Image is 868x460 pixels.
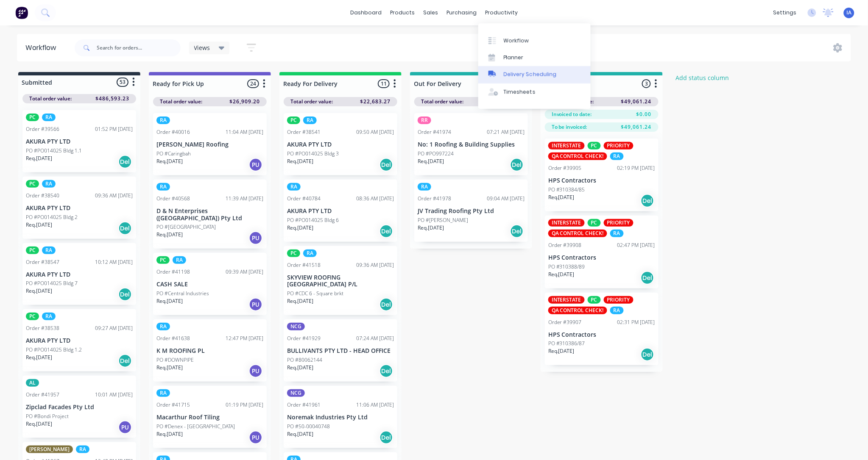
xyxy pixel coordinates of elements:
div: Order #38547 [26,258,59,266]
div: PU [249,431,262,444]
div: QA CONTROL CHECK! [548,152,607,160]
p: [PERSON_NAME] Roofing [156,141,263,148]
p: Req. [DATE] [26,155,52,162]
span: Invoiced to date: [552,111,592,118]
p: AKURA PTY LTD [287,141,394,148]
div: Del [641,271,654,285]
p: K M ROOFING PL [156,347,263,355]
p: AKURA PTY LTD [26,138,133,145]
div: Order #39907 [548,319,582,326]
div: Planner [504,54,524,61]
div: PRIORITY [604,219,634,227]
div: PCRAOrder #4151809:36 AM [DATE]SKYVIEW ROOFING [GEOGRAPHIC_DATA] P/LPO #CDC 6 - Square brktReq.[D... [284,246,397,316]
div: PU [249,158,262,172]
div: productivity [481,6,522,19]
div: PRIORITY [604,296,634,304]
p: Req. [DATE] [287,224,313,232]
div: Del [380,364,393,378]
p: Req. [DATE] [156,158,183,165]
p: SKYVIEW ROOFING [GEOGRAPHIC_DATA] P/L [287,274,394,288]
p: PO #PO014025 Bldg 6 [287,216,339,224]
div: RR [418,116,431,124]
div: Order #41974 [418,128,451,136]
div: settings [769,6,801,19]
div: PCRAOrder #4119809:39 AM [DATE]CASH SALEPO #Central IndustriesReq.[DATE]PU [153,253,267,315]
div: RA [156,389,170,397]
div: RA [156,116,170,124]
div: RROrder #4197407:21 AM [DATE]No: 1 Roofing & Building SuppliesPO #PO997224Req.[DATE]Del [414,113,528,175]
div: NCGOrder #4192907:24 AM [DATE]BULLIVANTS PTY LTD - HEAD OFFICEPO #80062144Req.[DATE]Del [284,319,397,382]
div: PCRAOrder #3956601:52 PM [DATE]AKURA PTY LTDPO #PO014025 Bldg 1.1Req.[DATE]Del [22,110,136,172]
p: BULLIVANTS PTY LTD - HEAD OFFICE [287,347,394,355]
div: PC [287,249,300,257]
a: Workflow [478,32,591,49]
p: JV Trading Roofing Pty Ltd [418,208,525,215]
div: AL [26,379,39,387]
div: Order #41638 [156,335,190,342]
div: RA [76,446,89,453]
div: Del [380,431,393,444]
span: Total order value: [421,98,463,105]
div: PU [249,298,262,311]
div: Del [380,298,393,311]
p: D & N Enterprises ([GEOGRAPHIC_DATA]) Pty Ltd [156,208,263,222]
div: 02:19 PM [DATE] [617,164,655,172]
div: 09:36 AM [DATE] [356,261,394,269]
span: Total order value: [290,98,333,105]
p: PO #PO014025 Bldg 1.2 [26,346,82,354]
div: 11:06 AM [DATE] [356,401,394,409]
div: PC [26,247,39,254]
div: products [386,6,419,19]
div: Workflow [504,37,529,44]
div: PRIORITY [604,142,634,150]
div: Del [641,194,654,208]
span: $22,683.27 [360,98,391,105]
div: 10:01 AM [DATE] [95,391,133,399]
p: PO #310388/89 [548,263,585,271]
div: 07:24 AM [DATE] [356,335,394,342]
a: Delivery Scheduling [478,66,591,83]
div: PC [588,219,601,227]
div: Order #38541 [287,128,321,136]
img: Factory [15,6,28,19]
div: Order #41978 [418,195,451,202]
div: ALOrder #4195710:01 AM [DATE]Zipclad Facades Pty LtdPO #Bondi ProjectReq.[DATE]PU [22,376,136,438]
p: PO #Denex - [GEOGRAPHIC_DATA] [156,423,235,430]
div: Workflow [25,43,60,53]
div: Order #39908 [548,241,582,249]
div: Timesheets [504,88,536,96]
p: PO #PO014025 Bldg 7 [26,280,78,287]
p: PO #PO014025 Bldg 1.1 [26,147,82,155]
div: 01:52 PM [DATE] [95,125,133,133]
p: AKURA PTY LTD [26,205,133,212]
input: Search for orders... [97,39,181,56]
p: PO #[GEOGRAPHIC_DATA] [156,223,216,231]
span: $26,909.20 [229,98,260,105]
a: Timesheets [478,83,591,100]
p: PO #Bondi Project [26,413,69,420]
div: Del [118,222,132,235]
div: Del [380,158,393,172]
div: RA [610,152,624,160]
div: INTERSTATEPCPRIORITYQA CONTROL CHECK!RAOrder #3990502:19 PM [DATE]HPS ContractorsPO #310384/85Req... [545,139,659,211]
span: Views [194,43,210,52]
div: NCGOrder #4196111:06 AM [DATE]Noremak Industries Pty LtdPO #50-00040748Req.[DATE]Del [284,386,397,448]
p: HPS Contractors [548,254,655,261]
p: Req. [DATE] [418,224,444,232]
div: Delivery Scheduling [504,71,557,78]
p: CASH SALE [156,281,263,288]
div: INTERSTATEPCPRIORITYQA CONTROL CHECK!RAOrder #3990702:31 PM [DATE]HPS ContractorsPO #310386/87Req... [545,293,659,366]
div: PC [156,256,170,264]
p: PO #PO014025 Bldg 2 [26,213,78,221]
span: $49,061.24 [621,98,652,105]
div: PU [249,231,262,245]
div: PCRAOrder #3853809:27 AM [DATE]AKURA PTY LTDPO #PO014025 Bldg 1.2Req.[DATE]Del [22,309,136,371]
div: INTERSTATE [548,142,585,150]
div: INTERSTATEPCPRIORITYQA CONTROL CHECK!RAOrder #3990802:47 PM [DATE]HPS ContractorsPO #310388/89Req... [545,216,659,288]
p: Req. [DATE] [156,297,183,305]
div: RA [42,247,56,254]
p: AKURA PTY LTD [26,271,133,278]
p: Req. [DATE] [287,364,313,371]
div: RAOrder #4078408:36 AM [DATE]AKURA PTY LTDPO #PO014025 Bldg 6Req.[DATE]Del [284,180,397,242]
p: No: 1 Roofing & Building Supplies [418,141,525,148]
